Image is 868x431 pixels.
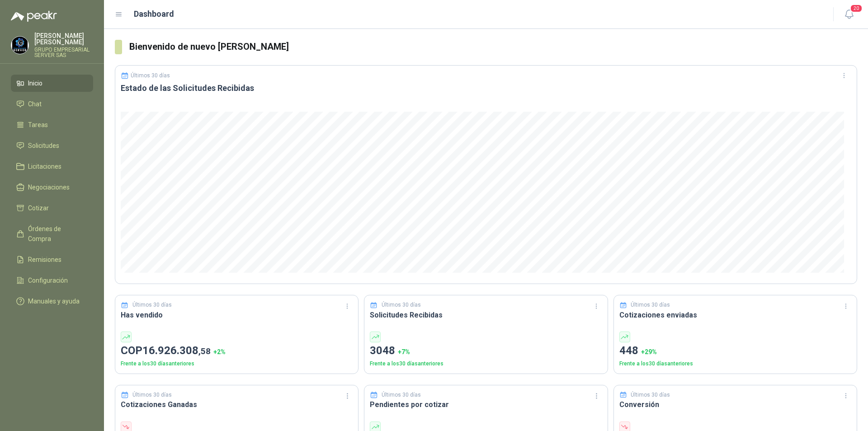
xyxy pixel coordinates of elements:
h3: Solicitudes Recibidas [370,309,602,321]
p: Últimos 30 días [631,391,670,399]
span: Configuración [28,275,68,285]
span: ,58 [198,346,211,356]
a: Licitaciones [11,158,93,175]
p: Últimos 30 días [631,301,670,309]
p: Últimos 30 días [382,391,421,399]
a: Cotizar [11,199,93,217]
p: Últimos 30 días [131,72,170,79]
a: Remisiones [11,251,93,268]
span: Tareas [28,120,48,130]
h3: Has vendido [121,309,353,321]
span: Cotizar [28,203,49,213]
p: [PERSON_NAME] [PERSON_NAME] [34,33,93,45]
h3: Cotizaciones Ganadas [121,399,353,410]
h3: Conversión [619,399,851,410]
h1: Dashboard [134,8,174,20]
p: GRUPO EMPRESARIAL SERVER SAS [34,47,93,58]
span: Chat [28,99,42,109]
span: Solicitudes [28,141,59,151]
span: 20 [850,4,863,13]
span: Inicio [28,78,42,88]
a: Chat [11,95,93,113]
img: Company Logo [11,37,28,54]
span: Licitaciones [28,161,61,171]
a: Manuales y ayuda [11,293,93,310]
p: Frente a los 30 días anteriores [619,360,851,368]
span: Órdenes de Compra [28,224,85,244]
p: Frente a los 30 días anteriores [370,360,602,368]
a: Órdenes de Compra [11,220,93,247]
span: 16.926.308 [142,344,211,357]
h3: Pendientes por cotizar [370,399,602,410]
h3: Cotizaciones enviadas [619,309,851,321]
a: Configuración [11,272,93,289]
span: Remisiones [28,255,61,265]
span: + 2 % [213,348,226,355]
p: 448 [619,342,851,360]
p: 3048 [370,342,602,360]
p: COP [121,342,353,360]
h3: Estado de las Solicitudes Recibidas [121,83,851,94]
p: Últimos 30 días [132,301,172,309]
a: Negociaciones [11,179,93,196]
p: Últimos 30 días [382,301,421,309]
button: 20 [841,6,857,23]
span: + 7 % [398,348,410,355]
p: Frente a los 30 días anteriores [121,360,353,368]
h3: Bienvenido de nuevo [PERSON_NAME] [129,40,857,54]
span: Manuales y ayuda [28,296,80,306]
span: Negociaciones [28,182,70,192]
img: Logo peakr [11,11,57,22]
a: Solicitudes [11,137,93,154]
a: Tareas [11,116,93,133]
span: + 29 % [641,348,657,355]
a: Inicio [11,75,93,92]
p: Últimos 30 días [132,391,172,399]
